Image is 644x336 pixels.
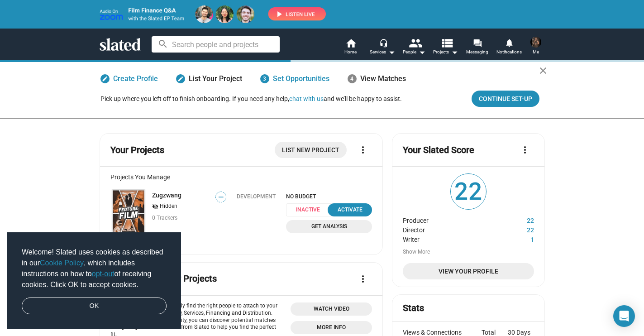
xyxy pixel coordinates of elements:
[398,38,430,58] button: People
[348,71,406,87] div: View Matches
[237,193,276,200] div: Development
[152,215,177,221] span: 0 Trackers
[613,305,635,327] div: Open Intercom Messenger
[530,37,541,48] img: Bridget Murphy Stokes
[416,47,427,58] mat-icon: arrow_drop_down
[152,36,280,53] input: Search people and projects
[538,65,549,76] mat-icon: close
[482,329,508,336] div: Total
[500,215,534,224] dd: 22
[100,71,158,87] a: Create Profile
[282,142,339,158] span: List New Project
[110,144,164,156] mat-card-title: Your Projects
[296,323,367,332] span: More Info
[500,234,534,243] dd: 1
[508,329,534,336] div: 30 Days
[462,38,493,58] a: Messaging
[100,95,402,103] div: Pick up where you left off to finish onboarding. If you need any help, and we’ll be happy to assist.
[291,321,372,334] a: Open 'More info' dialog with information about Opportunities
[408,36,421,49] mat-icon: people
[479,91,532,107] span: Continue Set-up
[433,47,458,58] span: Projects
[345,38,356,48] mat-icon: home
[367,38,398,58] button: Services
[110,188,147,240] a: Zugzwang
[177,76,184,82] mat-icon: edit
[291,302,372,316] button: Open 'Opportunities Intro Video' dialog
[216,193,226,202] span: —
[533,47,539,58] span: Me
[358,144,368,155] mat-icon: more_vert
[110,173,372,181] div: Projects You Manage
[451,174,486,209] span: 22
[333,205,367,215] div: Activate
[379,38,387,47] mat-icon: headset_mic
[403,47,425,58] div: People
[403,224,500,234] dt: Director
[286,220,372,233] a: Get Analysis
[328,203,372,216] button: Activate
[100,5,326,23] img: promo-live-zoom-ep-team4.png
[472,91,539,107] button: Continue Set-up
[386,47,397,58] mat-icon: arrow_drop_down
[102,76,108,82] mat-icon: edit
[344,47,357,58] span: Home
[505,38,513,47] mat-icon: notifications
[40,259,84,267] a: Cookie Policy
[520,144,530,155] mat-icon: more_vert
[403,329,482,336] div: Views & Connections
[410,263,526,279] span: View Your Profile
[449,47,460,58] mat-icon: arrow_drop_down
[286,203,334,216] span: Inactive
[493,38,525,58] a: Notifications
[335,38,367,58] a: Home
[403,263,534,279] a: View Your Profile
[358,274,368,284] mat-icon: more_vert
[291,222,367,231] span: Get Analysis
[496,47,522,58] span: Notifications
[176,71,242,87] a: List Your Project
[473,39,482,48] mat-icon: forum
[525,35,547,58] button: Bridget Murphy StokesMe
[152,202,158,211] mat-icon: visibility_off
[348,74,357,83] span: 4
[403,215,500,224] dt: Producer
[160,203,177,210] span: Hidden
[112,190,145,238] img: Zugzwang
[430,38,462,58] button: Projects
[275,142,347,158] a: List New Project
[7,232,181,329] div: cookieconsent
[296,304,367,314] span: Watch Video
[260,71,329,87] a: 3Set Opportunities
[22,247,167,290] span: Welcome! Slated uses cookies as described in our , which includes instructions on how to of recei...
[500,224,534,234] dd: 22
[289,95,324,102] button: chat with us
[260,74,269,83] span: 3
[403,302,424,314] mat-card-title: Stats
[370,47,395,58] div: Services
[403,144,474,156] mat-card-title: Your Slated Score
[403,234,500,243] dt: Writer
[92,270,114,278] a: opt-out
[152,192,181,199] a: Zugzwang
[286,193,372,200] span: NO BUDGET
[403,249,430,256] button: Show More
[466,47,488,58] span: Messaging
[22,298,167,315] a: dismiss cookie message
[440,36,453,49] mat-icon: view_list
